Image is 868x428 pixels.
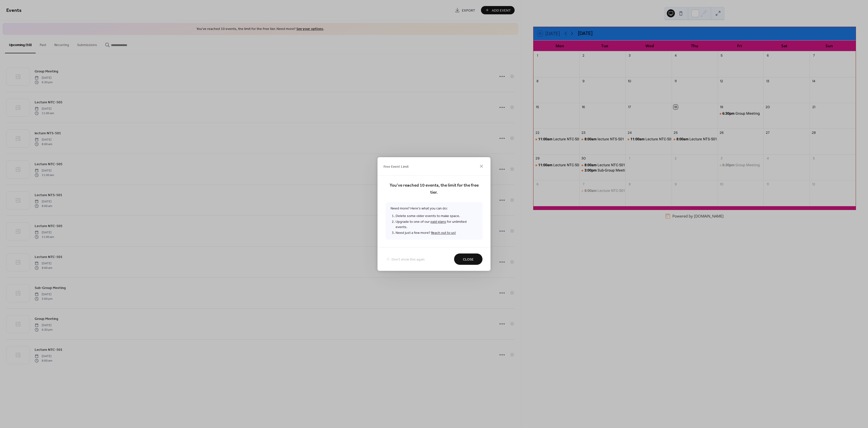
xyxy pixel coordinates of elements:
li: Need just a few more? [396,230,477,236]
span: Close [463,257,474,262]
span: You've reached 10 events, the limit for the free tier. [386,182,482,196]
a: paid plans [430,219,446,225]
li: Upgrade to one of our for unlimited events. [396,219,477,230]
a: Reach out to us! [431,230,456,236]
button: Close [454,253,482,265]
span: Free Event Limit [384,164,409,169]
span: Need more? Here's what you can do: [386,202,482,240]
li: Delete some older events to make space. [396,213,477,219]
span: Don't show this again [392,257,425,262]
